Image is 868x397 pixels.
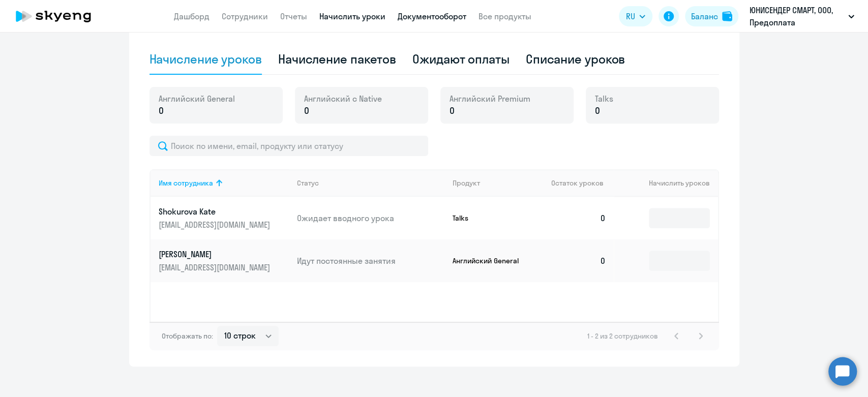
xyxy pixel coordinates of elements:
div: Имя сотрудника [159,178,213,188]
span: Английский с Native [304,93,382,104]
a: Начислить уроки [319,11,385,21]
span: Отображать по: [162,331,213,341]
a: Дашборд [174,11,209,21]
span: Английский General [159,93,235,104]
div: Начисление пакетов [278,51,396,67]
div: Статус [297,178,444,188]
div: Списание уроков [526,51,625,67]
input: Поиск по имени, email, продукту или статусу [149,136,428,156]
div: Баланс [691,10,718,22]
span: 0 [159,104,164,117]
button: Балансbalance [685,6,738,26]
a: Shokurova Kate[EMAIL_ADDRESS][DOMAIN_NAME] [159,206,289,230]
span: 1 - 2 из 2 сотрудников [587,331,658,341]
p: Идут постоянные занятия [297,255,444,266]
p: ЮНИСЕНДЕР СМАРТ, ООО, Предоплата [750,4,844,28]
div: Начисление уроков [149,51,262,67]
span: 0 [450,104,455,117]
span: Talks [595,93,613,104]
div: Имя сотрудника [159,178,289,188]
div: Остаток уроков [551,178,614,188]
th: Начислить уроков [614,169,717,197]
span: 0 [595,104,600,117]
p: [PERSON_NAME] [159,249,273,260]
img: balance [722,11,732,21]
a: Отчеты [280,11,307,21]
p: [EMAIL_ADDRESS][DOMAIN_NAME] [159,219,273,230]
span: RU [626,10,635,22]
td: 0 [543,197,614,239]
span: Английский Premium [450,93,530,104]
p: Ожидает вводного урока [297,212,444,224]
button: RU [619,6,652,26]
span: Остаток уроков [551,178,604,188]
div: Ожидают оплаты [412,51,510,67]
p: Talks [453,213,529,223]
a: Все продукты [478,11,531,21]
div: Продукт [453,178,480,188]
a: Документооборот [398,11,466,21]
div: Статус [297,178,319,188]
p: Английский General [453,256,529,265]
td: 0 [543,239,614,282]
p: [EMAIL_ADDRESS][DOMAIN_NAME] [159,262,273,273]
a: [PERSON_NAME][EMAIL_ADDRESS][DOMAIN_NAME] [159,249,289,273]
div: Продукт [453,178,543,188]
button: ЮНИСЕНДЕР СМАРТ, ООО, Предоплата [744,4,859,28]
span: 0 [304,104,309,117]
p: Shokurova Kate [159,206,273,217]
a: Сотрудники [222,11,268,21]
